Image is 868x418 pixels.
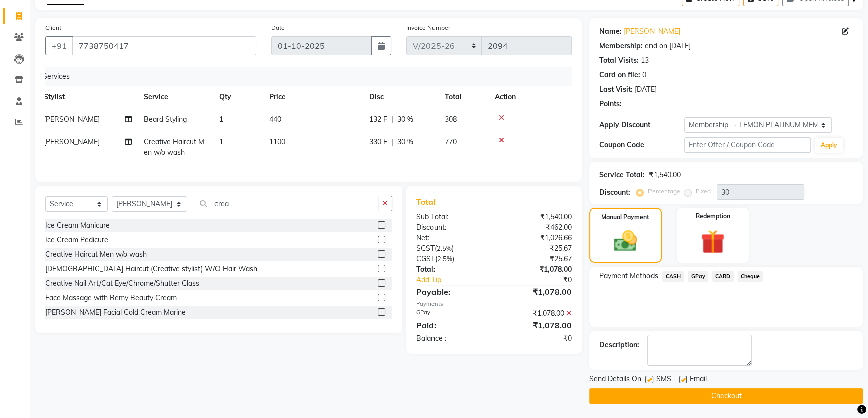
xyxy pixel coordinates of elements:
span: GPay [688,271,708,282]
div: Total Visits: [599,55,639,66]
div: Ice Cream Manicure [45,220,110,231]
div: Face Massage with Remy Beauty Cream [45,293,177,303]
div: [DATE] [635,84,657,95]
div: Card on file: [599,70,640,80]
span: CARD [712,271,734,282]
label: Redemption [696,212,730,221]
div: ₹1,078.00 [494,286,579,298]
div: ( ) [409,243,494,254]
span: 770 [445,137,457,146]
input: Search by Name/Mobile/Email/Code [72,36,256,55]
div: Apply Discount [599,120,684,130]
div: Ice Cream Pedicure [45,235,108,245]
th: Action [489,86,564,108]
div: Balance : [409,333,494,344]
input: Search or Scan [195,196,378,211]
a: [PERSON_NAME] [624,26,680,37]
span: SMS [656,374,671,386]
div: Creative Nail Art/Cat Eye/Chrome/Shutter Glass [45,278,199,289]
div: [PERSON_NAME] Facial Cold Cream Marine [45,307,186,318]
div: ( ) [409,254,494,264]
label: Fixed [696,187,711,196]
span: Payment Methods [599,271,658,281]
label: Date [271,23,285,32]
th: Total [439,86,489,108]
span: Email [690,374,707,386]
label: Invoice Number [406,23,450,32]
div: Services [39,67,572,86]
th: Qty [213,86,263,108]
span: 2.5% [437,244,452,252]
button: Checkout [589,388,863,404]
div: Total: [409,264,494,275]
span: Cheque [738,271,763,282]
img: _gift.svg [693,227,732,257]
div: Payments [416,300,572,308]
div: Discount: [599,187,630,198]
label: Client [45,23,61,32]
span: Beard Styling [144,115,187,124]
div: ₹1,026.66 [494,233,579,243]
button: +91 [45,36,73,55]
div: 0 [642,70,646,80]
th: Stylist [38,86,138,108]
div: Net: [409,233,494,243]
div: ₹1,078.00 [494,264,579,275]
th: Disc [363,86,439,108]
div: Paid: [409,319,494,331]
div: end on [DATE] [645,41,691,51]
div: Coupon Code [599,140,684,150]
div: Membership: [599,41,643,51]
div: ₹462.00 [494,222,579,233]
button: Apply [815,138,843,153]
div: Sub Total: [409,212,494,222]
div: [DEMOGRAPHIC_DATA] Haircut (Creative stylist) W/O Hair Wash [45,264,257,274]
div: ₹0 [494,333,579,344]
span: CGST [416,254,435,263]
span: [PERSON_NAME] [44,115,100,124]
input: Enter Offer / Coupon Code [684,137,811,153]
div: Discount: [409,222,494,233]
span: Send Details On [589,374,641,386]
div: Payable: [409,286,494,298]
div: Creative Haircut Men w/o wash [45,249,147,260]
div: ₹25.67 [494,243,579,254]
div: Points: [599,99,622,109]
div: ₹0 [508,275,579,285]
span: | [391,137,393,147]
div: ₹25.67 [494,254,579,264]
a: Add Tip [409,275,509,285]
span: 440 [269,115,281,124]
span: CASH [662,271,684,282]
span: 1100 [269,137,285,146]
span: 330 F [369,137,387,147]
div: ₹1,540.00 [494,212,579,222]
label: Manual Payment [601,213,649,222]
span: 30 % [397,114,413,125]
span: 132 F [369,114,387,125]
label: Percentage [648,187,680,196]
span: Total [416,197,440,207]
span: 1 [219,137,223,146]
img: _cash.svg [607,228,644,254]
span: 2.5% [437,255,452,263]
div: GPay [409,308,494,319]
div: ₹1,078.00 [494,319,579,331]
th: Service [138,86,213,108]
div: 13 [641,55,649,66]
div: ₹1,078.00 [494,308,579,319]
div: Name: [599,26,622,37]
div: Service Total: [599,170,645,180]
div: Description: [599,340,639,350]
div: ₹1,540.00 [649,170,681,180]
span: 308 [445,115,457,124]
div: Last Visit: [599,84,633,95]
th: Price [263,86,363,108]
span: Creative Haircut Men w/o wash [144,137,204,157]
span: [PERSON_NAME] [44,137,100,146]
span: SGST [416,244,435,253]
span: 30 % [397,137,413,147]
span: | [391,114,393,125]
span: 1 [219,115,223,124]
